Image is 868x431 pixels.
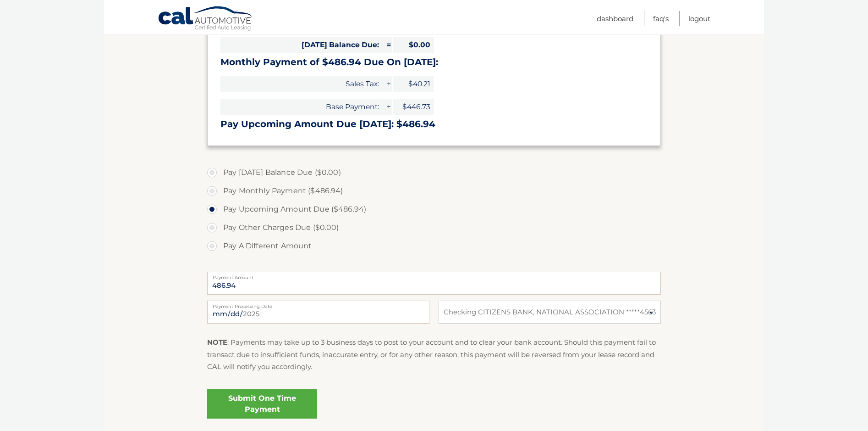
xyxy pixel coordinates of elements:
[393,99,434,115] span: $446.73
[207,301,429,308] label: Payment Processing Date
[207,200,661,218] label: Pay Upcoming Amount Due ($486.94)
[207,163,661,182] label: Pay [DATE] Balance Due ($0.00)
[207,182,661,200] label: Pay Monthly Payment ($486.94)
[688,11,710,26] a: Logout
[220,37,383,53] span: [DATE] Balance Due:
[383,99,392,115] span: +
[207,272,661,279] label: Payment Amount
[220,99,383,115] span: Base Payment:
[207,218,661,237] label: Pay Other Charges Due ($0.00)
[383,76,392,92] span: +
[207,336,661,373] p: : Payments may take up to 3 business days to post to your account and to clear your bank account....
[653,11,669,26] a: FAQ's
[207,301,429,324] input: Payment Date
[220,118,648,130] h3: Pay Upcoming Amount Due [DATE]: $486.94
[220,56,648,68] h3: Monthly Payment of $486.94 Due On [DATE]:
[220,76,383,92] span: Sales Tax:
[207,389,317,419] a: Submit One Time Payment
[207,338,227,347] strong: NOTE
[207,272,661,295] input: Payment Amount
[393,37,434,53] span: $0.00
[158,6,254,33] a: Cal Automotive
[393,76,434,92] span: $40.21
[597,11,633,26] a: Dashboard
[383,37,392,53] span: =
[207,237,661,255] label: Pay A Different Amount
